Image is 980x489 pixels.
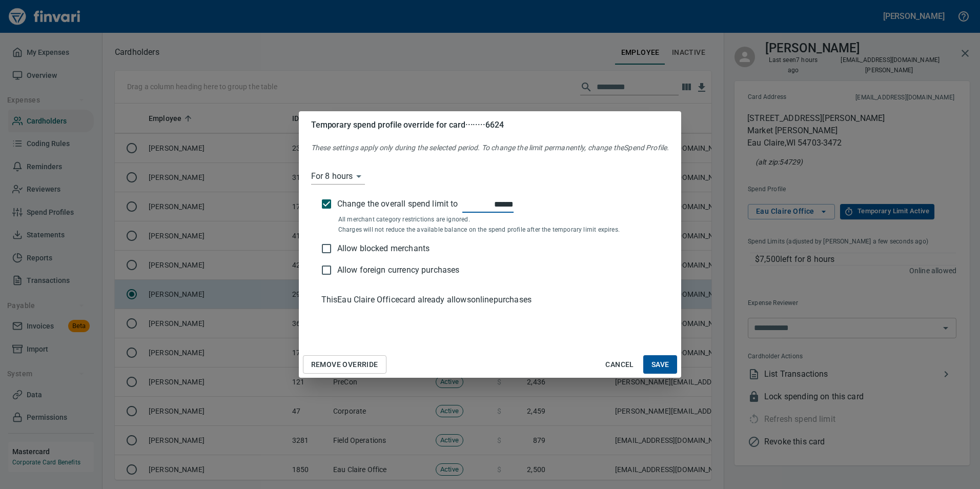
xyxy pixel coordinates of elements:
[651,358,669,371] span: Save
[338,225,647,235] p: Charges will not reduce the available balance on the spend profile after the temporary limit expi...
[311,168,365,185] div: For 8 hours
[337,264,460,276] p: Allow foreign currency purchases
[311,142,669,153] p: These settings apply only during the selected period. To change the limit permanently, change the...
[338,215,647,225] p: All merchant category restrictions are ignored.
[311,119,669,130] h5: Temporary spend profile override for card ········6624
[316,262,460,278] label: Transactions in foreign currency will be declined
[643,355,678,374] button: Save
[321,294,659,306] p: This Eau Claire Office card already allows online purchases
[337,242,430,255] p: Allow blocked merchants
[337,198,458,210] span: Change the overall spend limit to
[605,358,634,371] span: Cancel
[601,355,638,374] button: Cancel
[303,355,386,374] button: Remove Override
[311,358,378,371] span: Remove Override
